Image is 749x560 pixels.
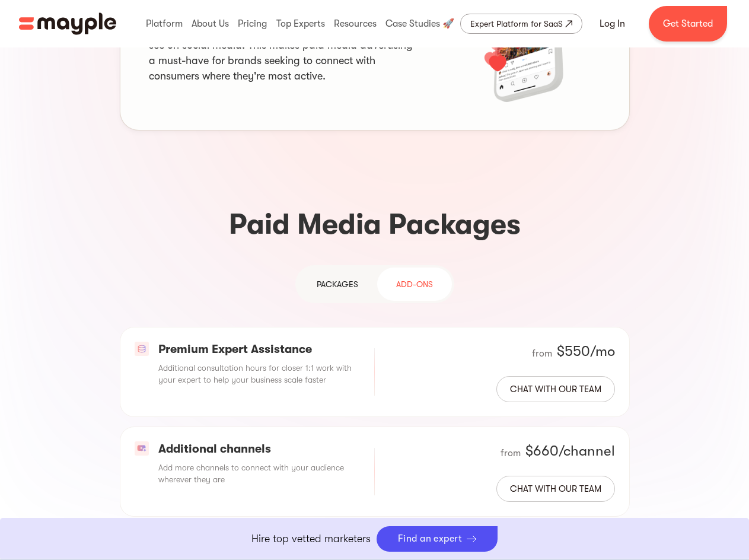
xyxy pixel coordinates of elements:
[158,362,361,386] p: Additional consultation hours for closer 1:1 work with your expert to help your business scale fa...
[470,17,563,31] div: Expert Platform for SaaS
[158,462,361,485] p: Add more channels to connect with your audience wherever they are
[532,346,552,361] div: from
[649,6,727,42] a: Get Started
[189,5,232,43] div: About Us
[143,5,186,43] div: Platform
[235,5,270,43] div: Pricing
[19,12,116,35] a: home
[158,342,361,357] p: Premium Expert Assistance
[557,342,615,361] div: $550/mo
[525,441,615,460] div: $660/channel
[158,441,361,457] p: Additional channels
[396,277,433,291] div: Add-ons
[331,5,380,43] div: Resources
[33,206,716,244] h3: Paid Media Packages
[496,476,615,502] a: Chat with our team
[251,531,371,547] p: Hire top vetted marketers
[501,446,521,460] div: from
[496,376,615,402] a: Chat with our team
[460,14,582,34] a: Expert Platform for SaaS
[19,12,116,35] img: Mayple logo
[536,422,749,560] iframe: Chat Widget
[585,9,639,38] a: Log In
[273,5,328,43] div: Top Experts
[317,277,358,291] div: PAckages
[398,533,463,545] div: Find an expert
